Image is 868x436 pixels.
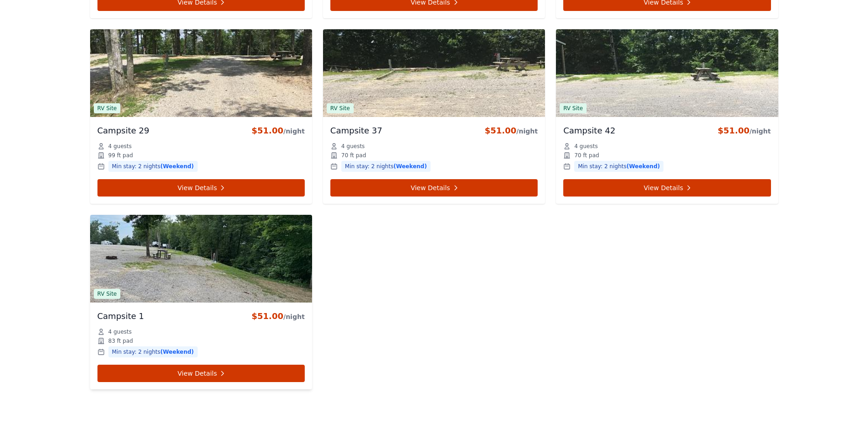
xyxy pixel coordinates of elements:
[94,289,121,299] span: RV Site
[341,161,431,172] span: Min stay: 2 nights
[94,103,121,113] span: RV Site
[252,124,305,137] div: $51.00
[749,128,771,135] span: /night
[97,310,144,323] h3: Campsite 1
[717,124,771,137] div: $51.00
[574,161,663,172] span: Min stay: 2 nights
[97,179,305,197] a: View Details
[626,163,660,170] span: (Weekend)
[108,152,133,159] span: 99 ft pad
[330,124,383,137] h3: Campsite 37
[560,103,587,113] span: RV Site
[574,152,599,159] span: 70 ft pad
[563,124,615,137] h3: Campsite 42
[341,152,366,159] span: 70 ft pad
[161,163,194,170] span: (Weekend)
[108,161,198,172] span: Min stay: 2 nights
[90,29,312,117] img: Campsite 29
[90,215,312,303] img: Campsite 1
[252,310,305,323] div: $51.00
[485,124,538,137] div: $51.00
[283,128,305,135] span: /night
[283,313,305,320] span: /night
[574,143,598,150] span: 4 guests
[108,328,132,335] span: 4 guests
[108,337,133,345] span: 83 ft pad
[394,163,427,170] span: (Weekend)
[563,179,771,197] a: View Details
[97,124,150,137] h3: Campsite 29
[330,179,538,197] a: View Details
[97,365,305,382] a: View Details
[108,346,198,357] span: Min stay: 2 nights
[517,128,538,135] span: /night
[341,143,365,150] span: 4 guests
[327,103,354,113] span: RV Site
[556,29,778,117] img: Campsite 42
[323,29,545,117] img: Campsite 37
[161,349,194,355] span: (Weekend)
[108,143,132,150] span: 4 guests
